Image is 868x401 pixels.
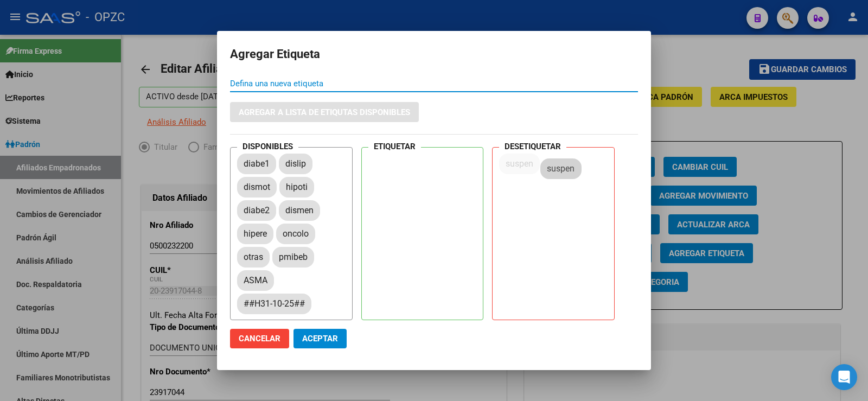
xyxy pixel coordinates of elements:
[239,107,410,117] span: Agregar a lista de etiqutas disponibles
[302,334,338,343] span: Aceptar
[831,364,857,390] div: Open Intercom Messenger
[279,177,314,198] mat-chip: hipoti
[239,334,280,343] span: Cancelar
[230,329,289,348] button: Cancelar
[230,44,638,65] h2: Agregar Etiqueta
[237,270,274,291] mat-chip: ASMA
[237,154,276,174] mat-chip: diabe1
[272,247,314,268] mat-chip: pmibeb
[237,224,273,244] mat-chip: hipere
[293,329,347,348] button: Aceptar
[499,154,540,174] mat-chip: suspen
[237,177,277,198] mat-chip: dismot
[368,139,421,154] h4: ETIQUETAR
[237,294,311,314] mat-chip: ##H31-10-25##
[237,247,270,268] mat-chip: otras
[279,154,312,174] mat-chip: dislip
[230,102,419,122] button: Agregar a lista de etiqutas disponibles
[237,139,298,154] h4: DISPONIBLES
[279,200,320,221] mat-chip: dismen
[237,200,276,221] mat-chip: diabe2
[499,139,566,154] h4: DESETIQUETAR
[276,224,315,244] mat-chip: oncolo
